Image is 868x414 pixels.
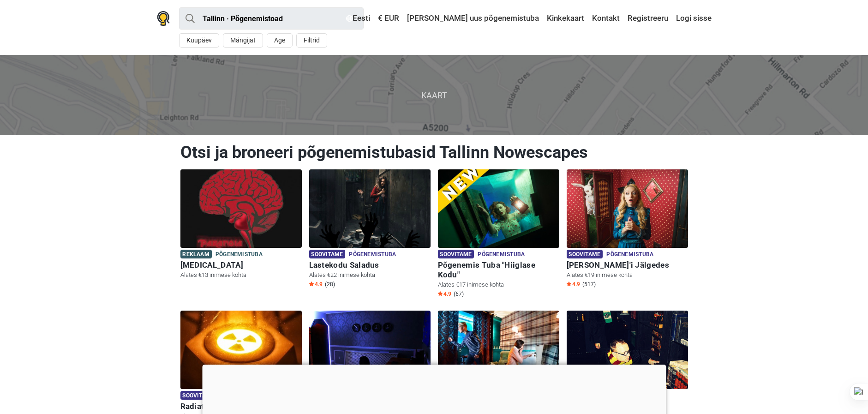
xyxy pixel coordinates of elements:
a: Kontakt [590,10,622,27]
a: Logi sisse [674,10,712,27]
p: Alates €19 inimese kohta [567,271,688,279]
h6: Lastekodu Saladus [309,260,431,270]
h6: Põgenemis Tuba "Hiiglase Kodu" [438,260,559,280]
a: Põgenemis Tuba "Hiiglase Kodu" Soovitame Põgenemistuba Põgenemis Tuba "Hiiglase Kodu" Alates €17 ... [438,169,559,300]
span: Soovitame [567,250,603,258]
span: (67) [454,290,464,298]
img: Põgenemis Tuba "Hiiglase Kodu" [438,169,559,248]
span: Põgenemistuba [478,250,525,260]
a: [PERSON_NAME] uus põgenemistuba [405,10,541,27]
p: Alates €17 inimese kohta [438,281,559,289]
h6: [PERSON_NAME]'i Jälgedes [567,260,688,270]
span: (517) [582,281,596,288]
span: (28) [325,281,335,288]
button: Filtrid [296,33,327,48]
h6: [MEDICAL_DATA] [180,260,302,270]
img: Alice'i Jälgedes [567,169,688,248]
img: Eesti [346,15,353,22]
span: Põgenemistuba [349,250,396,260]
img: Radiatsioon [180,311,302,389]
img: Nowescape logo [157,11,170,26]
img: Võlurite Kool [567,311,688,389]
span: Soovitame [309,250,346,258]
p: Alates €13 inimese kohta [180,271,302,279]
button: Kuupäev [179,33,219,48]
span: Põgenemistuba [216,250,263,260]
span: Põgenemistuba [606,250,653,260]
img: Star [567,282,571,286]
button: Mängijat [223,33,263,48]
a: Registreeru [625,10,670,27]
span: Soovitame [438,250,474,258]
img: Star [309,282,314,286]
span: 4.9 [438,290,451,298]
span: 4.9 [567,281,580,288]
span: Reklaam [180,250,212,258]
img: Star [438,291,443,296]
a: Paranoia Reklaam Põgenemistuba [MEDICAL_DATA] Alates €13 inimese kohta [180,169,302,281]
img: Lastekodu Saladus [309,169,431,248]
span: 4.9 [309,281,323,288]
a: Eesti [344,10,372,27]
h6: Radiatsioon [180,402,302,411]
h1: Otsi ja broneeri põgenemistubasid Tallinn Nowescapes [180,142,688,162]
a: Lastekodu Saladus Soovitame Põgenemistuba Lastekodu Saladus Alates €22 inimese kohta Star4.9 (28) [309,169,431,290]
a: Alice'i Jälgedes Soovitame Põgenemistuba [PERSON_NAME]'i Jälgedes Alates €19 inimese kohta Star4.... [567,169,688,290]
a: Kinkekaart [545,10,587,27]
img: Paranoia [180,169,302,248]
button: Age [267,33,293,48]
img: Sherlock Holmes [438,311,559,389]
img: Põgenemine Pangast [309,311,431,389]
a: € EUR [376,10,401,27]
span: Soovitame [180,391,217,400]
p: Alates €22 inimese kohta [309,271,431,279]
input: proovi “Tallinn” [179,7,364,30]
